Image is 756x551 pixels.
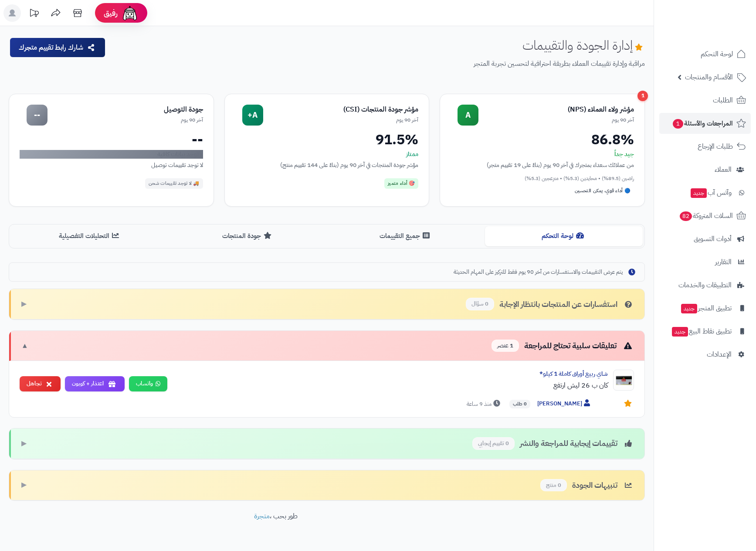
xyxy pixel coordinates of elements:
span: طلبات الإرجاع [698,140,733,153]
a: وآتس آبجديد [659,182,751,203]
span: تطبيق المتجر [680,302,732,314]
span: التطبيقات والخدمات [678,279,732,291]
span: التقارير [715,256,732,268]
div: آخر 90 يوم [263,116,419,124]
a: أدوات التسويق [659,228,751,249]
div: شاي ربيع أوراق كاملة 1 كيلو* [174,370,608,378]
span: العملاء [715,163,732,176]
span: الإعدادات [707,348,732,361]
a: طلبات الإرجاع [659,136,751,157]
img: Product [613,370,634,391]
div: 1 [637,91,648,101]
div: 🎯 أداء متميز [384,178,418,189]
a: تطبيق نقاط البيعجديد [659,321,751,342]
span: وآتس آب [690,187,732,199]
span: 82 [680,211,692,221]
span: المراجعات والأسئلة [672,117,733,129]
div: جيد جداً [451,150,634,159]
a: واتساب [129,376,167,391]
div: 🔵 أداء قوي، يمكن التحسين [571,186,634,196]
button: شارك رابط تقييم متجرك [10,38,105,57]
span: تطبيق نقاط البيع [671,325,732,337]
div: 91.5% [235,133,419,146]
span: 1 عنصر [492,340,519,352]
div: جودة التوصيل [47,105,203,115]
div: لا توجد تقييمات توصيل [20,160,203,170]
span: لوحة التحكم [701,48,733,60]
span: جديد [681,304,697,313]
div: استفسارات عن المنتجات بانتظار الإجابة [466,298,634,310]
div: تعليقات سلبية تحتاج للمراجعة [492,340,634,352]
img: ai-face.png [121,4,139,22]
div: من عملائك سعداء بمتجرك في آخر 90 يوم (بناءً على 19 تقييم متجر) [451,160,634,170]
button: اعتذار + كوبون [65,376,125,391]
span: 1 [673,119,683,129]
a: السلات المتروكة82 [659,205,751,226]
div: آخر 90 يوم [478,116,634,124]
button: تجاهل [20,376,61,391]
span: ▶ [21,439,27,449]
span: 0 تقييم إيجابي [472,437,515,450]
span: أدوات التسويق [694,233,732,245]
a: التقارير [659,252,751,272]
button: جميع التقييمات [327,226,485,246]
span: يتم عرض التقييمات والاستفسارات من آخر 90 يوم فقط للتركيز على المهام الحديثة [454,268,623,276]
span: رفيق [104,8,118,18]
span: منذ 9 ساعة [467,400,502,408]
span: 0 سؤال [466,298,494,310]
div: مؤشر جودة المنتجات (CSI) [263,105,419,115]
div: -- [27,105,47,126]
span: 0 طلب [509,400,530,408]
a: المراجعات والأسئلة1 [659,113,751,134]
div: 🚚 لا توجد تقييمات شحن [145,178,203,189]
a: الطلبات [659,90,751,111]
div: كان ب 26 ليش ارتفع [174,380,608,391]
div: -- [20,133,203,146]
a: العملاء [659,159,751,180]
div: 86.8% [451,133,634,146]
div: راضين (89.5%) • محايدين (5.3%) • منزعجين (5.3%) [451,175,634,182]
span: السلات المتروكة [679,210,733,222]
div: A [458,105,478,126]
div: تقييمات إيجابية للمراجعة والنشر [472,437,634,450]
div: تنبيهات الجودة [540,479,634,492]
span: ▶ [21,480,27,490]
span: الأقسام والمنتجات [685,71,733,83]
span: ▼ [21,341,28,351]
div: لا توجد بيانات كافية [20,150,203,159]
span: 0 منتج [540,479,567,492]
a: متجرة [254,511,270,521]
button: لوحة التحكم [485,226,643,246]
a: الإعدادات [659,344,751,365]
a: لوحة التحكم [659,44,751,65]
button: التحليلات التفصيلية [11,226,169,246]
div: مؤشر ولاء العملاء (NPS) [478,105,634,115]
div: ممتاز [235,150,419,159]
a: تطبيق المتجرجديد [659,298,751,319]
span: الطلبات [713,94,733,106]
a: تحديثات المنصة [23,4,45,24]
div: مؤشر جودة المنتجات في آخر 90 يوم (بناءً على 144 تقييم منتج) [235,160,419,170]
span: جديد [691,188,707,198]
h1: إدارة الجودة والتقييمات [522,38,645,52]
button: جودة المنتجات [169,226,327,246]
div: A+ [242,105,263,126]
div: آخر 90 يوم [47,116,203,124]
span: [PERSON_NAME] [537,399,592,408]
span: ▶ [21,299,27,309]
p: مراقبة وإدارة تقييمات العملاء بطريقة احترافية لتحسين تجربة المتجر [113,59,645,69]
span: جديد [672,327,688,337]
a: التطبيقات والخدمات [659,275,751,296]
